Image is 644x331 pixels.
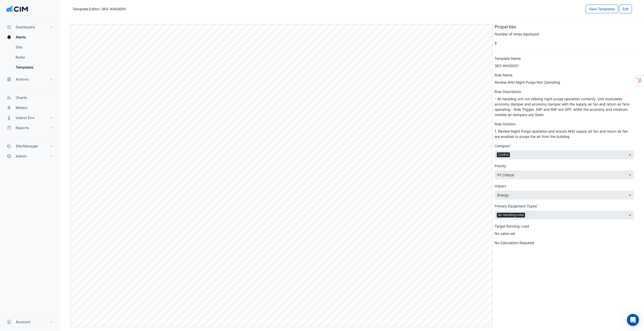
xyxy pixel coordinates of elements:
[495,231,634,236] div: No value set
[4,113,56,123] button: Indoor Env
[495,121,516,127] label: Rule Solution
[7,115,12,120] app-icon: Indoor Env
[6,4,29,14] img: Company Logo
[72,6,126,12] div: Template Editor: 363-AHU0001
[16,95,27,100] span: Charts
[7,105,12,110] app-icon: Meters
[495,80,634,85] div: Review AHU Night Purge Not Operating
[495,96,634,117] div: - Air handling unit not utilising night purge operation correctly. Unit modulates economy damper ...
[16,77,29,82] span: Actions
[495,203,537,209] label: Primary Equipment Types
[7,77,12,82] app-icon: Actions
[4,141,56,151] button: Site Manager
[16,319,30,324] span: Account
[4,151,56,161] button: Admin
[495,163,506,169] label: Priority
[7,25,12,30] app-icon: Dashboard
[497,213,525,217] span: Air Handling Units
[7,125,12,130] app-icon: Reports
[619,5,632,13] button: Edit
[4,103,56,113] button: Meters
[495,183,506,189] label: Impact
[16,125,29,130] span: Reports
[4,317,56,327] button: Account
[4,74,56,84] button: Actions
[7,95,12,100] app-icon: Charts
[4,93,56,103] button: Charts
[16,154,27,159] span: Admin
[4,123,56,133] button: Reports
[495,129,634,139] div: 1. Review Night Purge operation and ensure AHU supply air fan and return air fan are enabled to p...
[12,42,56,52] a: Site
[495,240,634,245] div: No Calculation Required
[16,25,35,30] span: Dashboard
[12,52,56,62] a: Rules
[16,115,34,120] span: Indoor Env
[495,31,540,37] label: Number of times deployed:
[495,39,634,47] span: 8
[497,152,510,157] span: Control
[7,35,12,40] app-icon: Alerts
[7,144,12,149] app-icon: Site Manager
[4,42,56,74] div: Alerts
[495,143,510,148] label: Category
[4,32,56,42] button: Alerts
[495,63,634,68] div: 363-AHU0001
[495,24,634,29] h5: Properties
[16,144,38,149] span: Site Manager
[495,56,521,61] label: Template Name
[16,105,28,110] span: Meters
[495,72,512,78] label: Rule Name
[495,89,521,94] label: Rule Description
[4,22,56,32] button: Dashboard
[12,62,56,72] a: Templates
[627,314,639,326] div: Open Intercom Messenger
[586,5,618,13] button: View Templates
[16,35,26,40] span: Alerts
[7,154,12,159] app-icon: Admin
[495,224,529,229] label: Target Running Load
